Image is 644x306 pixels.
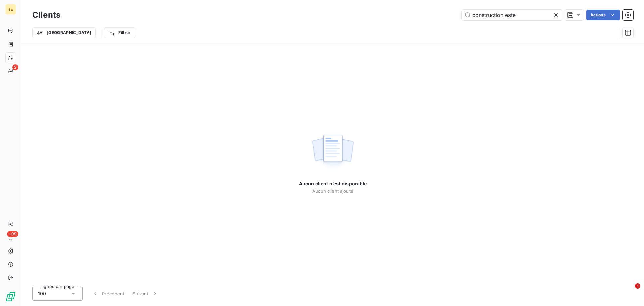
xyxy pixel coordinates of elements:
button: Filtrer [104,27,135,38]
iframe: Intercom live chat [621,283,637,299]
span: Aucun client n’est disponible [299,180,367,187]
span: 2 [12,64,18,70]
span: 1 [635,283,640,289]
div: TE [5,4,16,15]
span: 100 [38,290,46,297]
input: Rechercher [462,10,562,20]
img: Logo LeanPay [5,291,16,302]
button: Suivant [128,287,162,301]
button: Précédent [88,287,128,301]
span: +99 [7,231,18,237]
h3: Clients [32,9,60,21]
span: Aucun client ajouté [312,188,353,194]
button: [GEOGRAPHIC_DATA] [32,27,96,38]
button: Actions [586,10,620,20]
img: empty state [311,131,354,172]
